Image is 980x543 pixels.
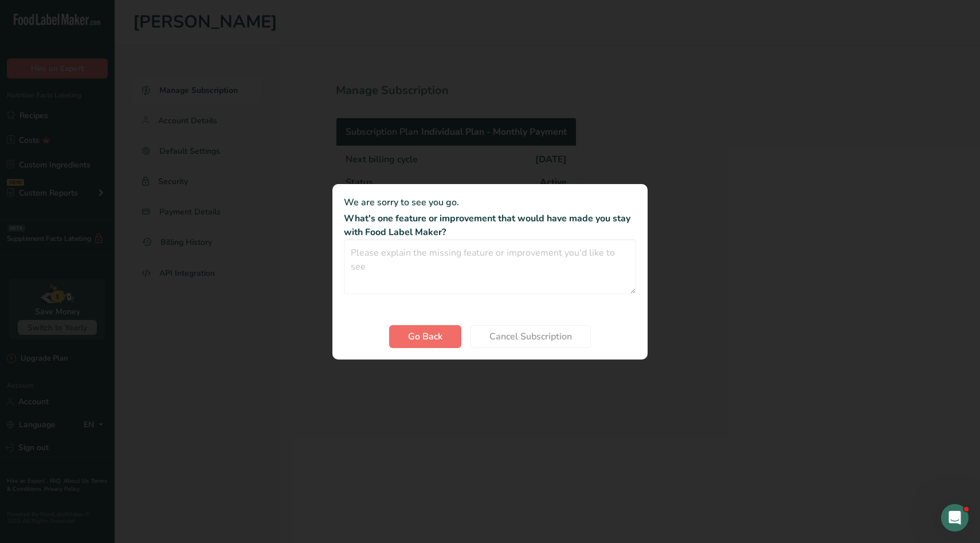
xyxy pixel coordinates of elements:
span: Cancel Subscription [489,330,572,343]
span: Go Back [408,330,442,343]
button: Cancel Subscription [471,325,591,348]
iframe: Intercom live chat [941,504,969,532]
p: We are sorry to see you go. [344,196,636,209]
button: Go Back [389,325,461,348]
p: What's one feature or improvement that would have made you stay with Food Label Maker? [344,212,636,239]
